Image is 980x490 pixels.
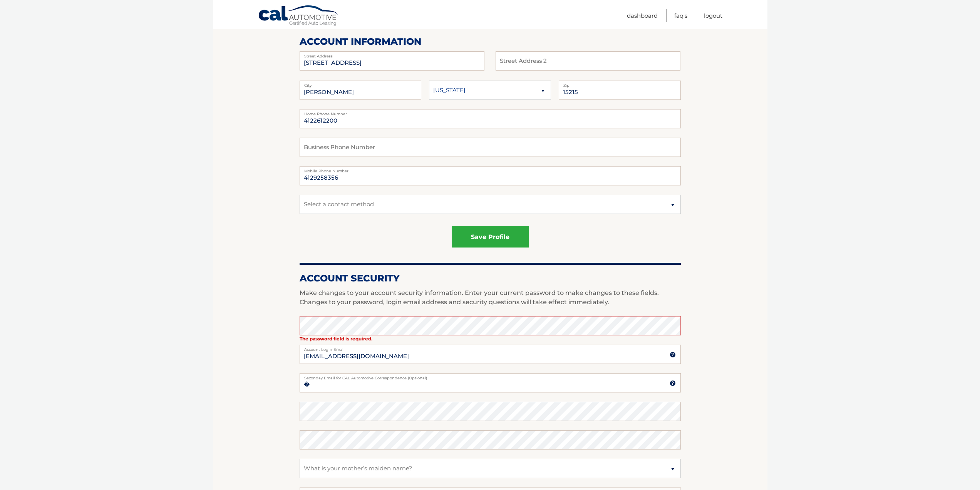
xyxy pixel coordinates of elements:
input: Account Login Email [300,345,681,364]
label: Street Address [300,51,484,57]
label: City [300,81,422,87]
input: Home Phone Number [300,109,681,128]
input: Zip [559,81,681,100]
img: tooltip.svg [670,352,676,358]
a: FAQ's [674,9,687,22]
img: tooltip.svg [670,380,676,386]
p: Make changes to your account security information. Enter your current password to make changes to... [300,288,681,307]
button: save profile [452,226,529,248]
a: Cal Automotive [258,5,339,27]
a: Logout [704,9,722,22]
input: City [300,81,422,100]
label: Account Login Email [300,345,681,351]
input: Street Address 2 [496,51,680,71]
input: Mobile Phone Number [300,166,681,185]
label: Mobile Phone Number [300,166,681,172]
label: Home Phone Number [300,109,681,115]
input: Seconday Email for CAL Automotive Correspondence (Optional) [300,373,681,392]
label: Seconday Email for CAL Automotive Correspondence (Optional) [300,373,681,379]
h2: Account Security [300,273,681,284]
a: Dashboard [627,9,658,22]
label: Zip [559,81,681,87]
input: Street Address 2 [300,51,484,71]
strong: The password field is required. [300,336,372,342]
input: Business Phone Number [300,138,681,157]
h2: account information [300,36,681,47]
